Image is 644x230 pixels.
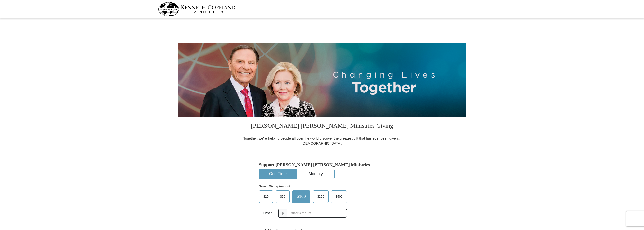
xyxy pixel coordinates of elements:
h5: Support [PERSON_NAME] [PERSON_NAME] Ministries [259,162,385,167]
span: $500 [333,193,345,200]
button: Monthly [297,169,334,179]
span: $ [278,209,287,218]
strong: Select Giving Amount [259,185,290,188]
span: $100 [294,193,308,200]
input: Other Amount [287,209,347,218]
h3: [PERSON_NAME] [PERSON_NAME] Ministries Giving [240,117,404,136]
button: One-Time [259,169,297,179]
span: $50 [278,193,288,200]
span: $25 [261,193,271,200]
div: Together, we're helping people all over the world discover the greatest gift that has ever been g... [240,136,404,146]
span: $250 [315,193,327,200]
img: kcm-header-logo.svg [158,2,235,16]
span: Other [261,209,274,217]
